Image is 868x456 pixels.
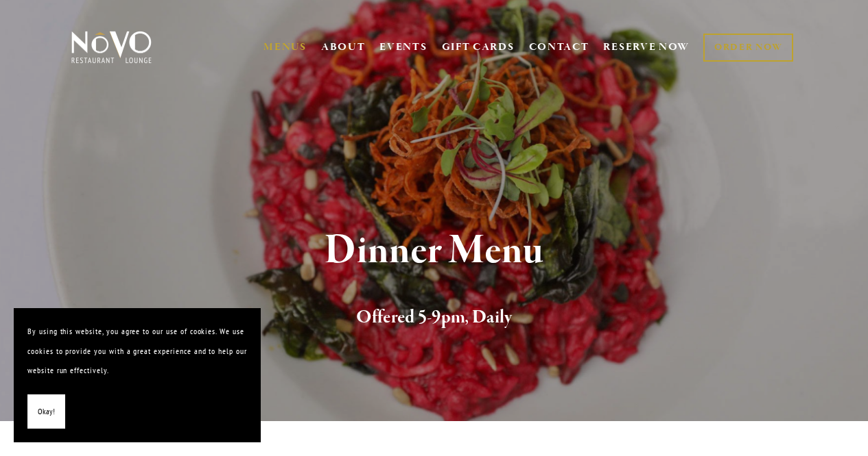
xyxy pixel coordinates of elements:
p: By using this website, you agree to our use of cookies. We use cookies to provide you with a grea... [27,322,247,381]
a: MENUS [263,40,307,54]
a: GIFT CARDS [442,34,515,60]
section: Cookie banner [14,308,261,442]
a: RESERVE NOW [603,34,690,60]
h1: Dinner Menu [91,229,777,273]
span: Okay! [38,402,55,422]
h2: Offered 5-9pm, Daily [91,303,777,332]
a: ABOUT [321,40,366,54]
img: Novo Restaurant &amp; Lounge [69,30,154,64]
a: ORDER NOW [703,34,793,62]
button: Okay! [27,394,65,429]
a: EVENTS [379,40,427,54]
a: CONTACT [529,34,589,60]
